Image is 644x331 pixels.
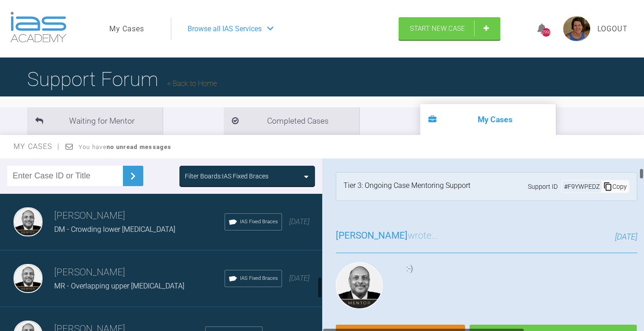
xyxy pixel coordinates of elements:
div: Tier 3: Ongoing Case Mentoring Support [343,180,470,193]
h1: Support Forum [27,63,217,95]
span: MR - Overlapping upper [MEDICAL_DATA] [54,282,184,290]
li: Completed Cases [224,107,359,135]
div: Filter Boards: IAS Fixed Braces [185,171,268,181]
input: Enter Case ID or Title [7,166,123,186]
span: Browse all IAS Services [188,23,262,35]
a: Back to Home [167,79,217,88]
img: logo-light.3e3ef733.png [10,12,66,43]
div: # F9YWPEDZ [562,182,602,192]
span: IAS Fixed Braces [240,274,278,283]
img: Utpalendu Bose [14,264,42,293]
div: 2996 [542,28,550,37]
strong: no unread messages [107,144,171,150]
div: Copy [602,181,629,192]
li: My Cases [420,104,556,135]
span: My Cases [14,142,60,151]
span: You have [79,144,171,150]
h3: [PERSON_NAME] [54,208,225,224]
img: profile.png [563,16,590,41]
div: :-) [406,262,638,313]
span: Support ID [528,182,558,192]
span: Start New Case [410,24,465,33]
a: My Cases [109,23,144,35]
img: chevronRight.28bd32b0.svg [126,169,140,183]
a: Logout [597,23,628,35]
img: Utpalendu Bose [14,207,42,236]
span: DM - Crowding lower [MEDICAL_DATA] [54,225,175,234]
a: Start New Case [399,17,500,40]
span: [DATE] [289,217,310,226]
img: Utpalendu Bose [336,262,383,309]
h3: [PERSON_NAME] [54,265,225,280]
span: [DATE] [289,274,310,283]
span: [DATE] [615,232,637,241]
span: [PERSON_NAME] [336,230,408,241]
span: IAS Fixed Braces [240,218,278,226]
li: Waiting for Mentor [27,107,163,135]
h3: wrote... [336,228,438,244]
